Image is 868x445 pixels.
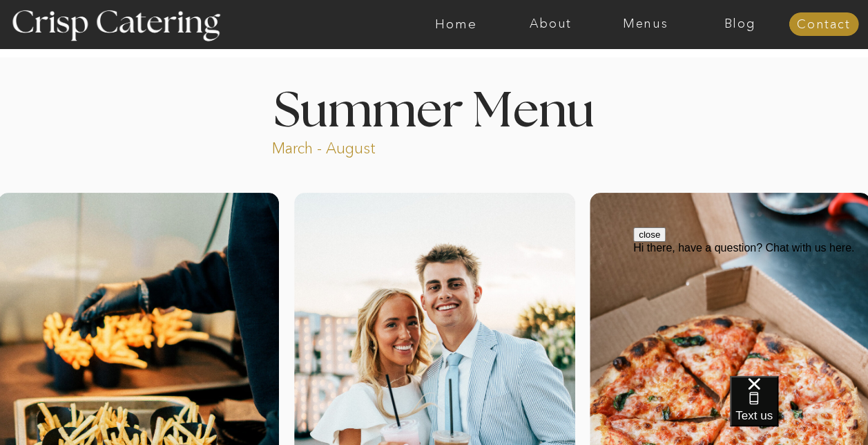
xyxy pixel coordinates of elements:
[242,88,626,129] h1: Summer Menu
[693,17,787,31] a: Blog
[409,17,503,31] a: Home
[272,138,462,154] p: March - August
[633,227,868,393] iframe: podium webchat widget prompt
[503,17,598,31] a: About
[730,376,868,445] iframe: podium webchat widget bubble
[789,18,858,32] a: Contact
[598,17,693,31] a: Menus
